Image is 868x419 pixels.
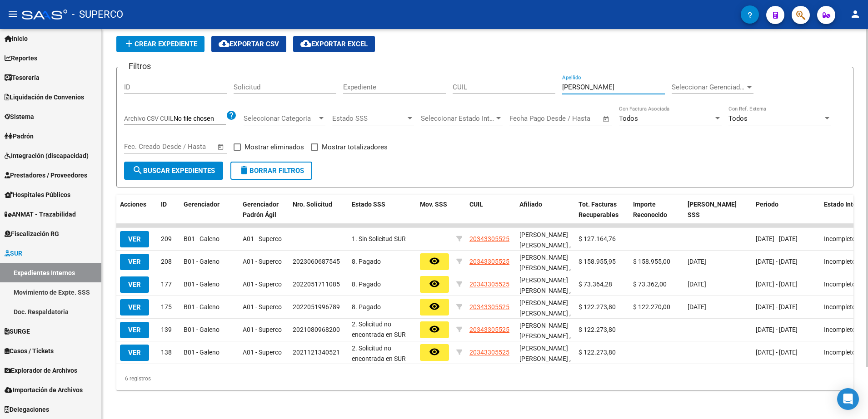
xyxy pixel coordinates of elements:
[5,112,34,122] span: Sistema
[244,114,317,123] span: Seleccionar Categoria
[116,195,157,225] datatable-header-cell: Acciones
[469,281,509,288] span: 20343305525
[756,201,778,208] span: Periodo
[184,201,219,208] span: Gerenciador
[243,349,282,356] span: A01 - Superco
[239,165,249,176] mat-icon: delete
[629,195,684,225] datatable-header-cell: Importe Reconocido
[128,303,141,311] span: VER
[161,201,167,208] span: ID
[161,349,172,356] span: 138
[469,258,509,265] span: 20343305525
[633,258,670,265] span: $ 158.955,00
[243,235,282,242] span: A01 - Superco
[161,235,172,242] span: 209
[688,281,706,288] span: [DATE]
[216,142,226,152] button: Open calendar
[174,115,226,123] input: Archivo CSV CUIL
[161,326,172,333] span: 139
[5,404,49,414] span: Delegaciones
[756,235,798,242] span: [DATE] - [DATE]
[128,235,141,243] span: VER
[132,165,143,176] mat-icon: search
[688,303,706,311] span: [DATE]
[352,303,381,311] span: 8. Pagado
[469,201,483,208] span: CUIL
[124,162,223,180] button: Buscar Expedientes
[5,229,59,239] span: Fiscalización RG
[554,114,599,123] input: Fecha fin
[469,326,509,333] span: 20343305525
[579,326,616,333] span: $ 122.273,80
[850,9,861,20] mat-icon: person
[672,83,745,91] span: Seleccionar Gerenciador
[124,60,155,73] h3: Filtros
[120,345,149,361] button: VER
[239,167,304,175] span: Borrar Filtros
[5,53,37,63] span: Reportes
[128,326,141,334] span: VER
[161,303,172,311] span: 175
[120,276,149,293] button: VER
[230,162,312,180] button: Borrar Filtros
[466,195,516,225] datatable-header-cell: CUIL
[519,322,571,350] span: [PERSON_NAME] [PERSON_NAME] , -
[124,38,135,49] mat-icon: add
[128,281,141,289] span: VER
[132,167,215,175] span: Buscar Expedientes
[579,303,616,311] span: $ 122.273,80
[184,326,219,333] span: B01 - Galeno
[5,365,77,375] span: Explorador de Archivos
[332,114,406,123] span: Estado SSS
[157,195,180,225] datatable-header-cell: ID
[519,231,571,259] span: [PERSON_NAME] [PERSON_NAME] , -
[120,299,149,315] button: VER
[124,143,161,151] input: Fecha inicio
[579,281,612,288] span: $ 73.364,28
[322,142,388,153] span: Mostrar totalizadores
[239,195,289,225] datatable-header-cell: Gerenciador Padrón Ágil
[824,281,856,288] span: Incompleto
[619,114,638,123] span: Todos
[752,195,820,225] datatable-header-cell: Periodo
[120,322,149,338] button: VER
[300,40,368,48] span: Exportar EXCEL
[837,388,859,410] div: Open Intercom Messenger
[72,5,123,25] span: - SUPERCO
[289,195,348,225] datatable-header-cell: Nro. Solicitud
[352,345,406,362] span: 2. Solicitud no encontrada en SUR
[116,36,205,52] button: Crear Expediente
[469,235,509,242] span: 20343305525
[184,349,219,356] span: B01 - Galeno
[219,40,279,48] span: Exportar CSV
[5,385,83,395] span: Importación de Archivos
[756,258,798,265] span: [DATE] - [DATE]
[293,201,332,208] span: Nro. Solicitud
[516,195,575,225] datatable-header-cell: Afiliado
[293,281,340,288] span: 2022051711085
[352,201,385,208] span: Estado SSS
[5,151,89,161] span: Integración (discapacidad)
[824,303,856,311] span: Incompleto
[633,281,667,288] span: $ 73.362,00
[120,254,149,270] button: VER
[120,231,149,247] button: VER
[184,281,219,288] span: B01 - Galeno
[579,235,616,242] span: $ 127.164,76
[184,258,219,265] span: B01 - Galeno
[429,278,440,289] mat-icon: remove_red_eye
[161,258,172,265] span: 208
[429,301,440,312] mat-icon: remove_red_eye
[519,345,571,373] span: [PERSON_NAME] [PERSON_NAME] , -
[352,235,406,242] span: 1. Sin Solicitud SUR
[184,235,219,242] span: B01 - Galeno
[169,143,213,151] input: Fecha fin
[5,326,30,336] span: SURGE
[756,326,798,333] span: [DATE] - [DATE]
[688,201,737,218] span: [PERSON_NAME] SSS
[219,38,229,49] mat-icon: cloud_download
[756,303,798,311] span: [DATE] - [DATE]
[684,195,752,225] datatable-header-cell: Fecha Pagado SSS
[579,201,619,218] span: Tot. Facturas Recuperables
[824,235,856,242] span: Incompleto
